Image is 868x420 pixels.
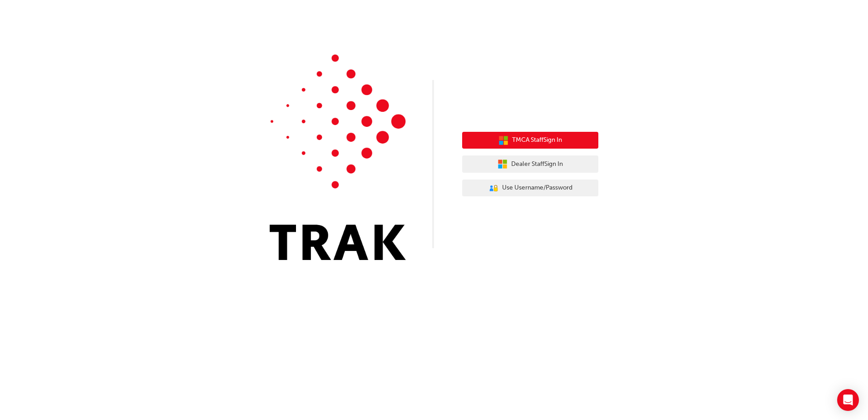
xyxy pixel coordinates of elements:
[462,155,598,173] button: Dealer StaffSign In
[270,55,406,260] img: Trak
[837,389,859,411] div: Open Intercom Messenger
[512,135,562,145] span: TMCA Staff Sign In
[511,159,563,170] span: Dealer Staff Sign In
[462,132,598,149] button: TMCA StaffSign In
[502,183,572,193] span: Use Username/Password
[462,180,598,197] button: Use Username/Password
